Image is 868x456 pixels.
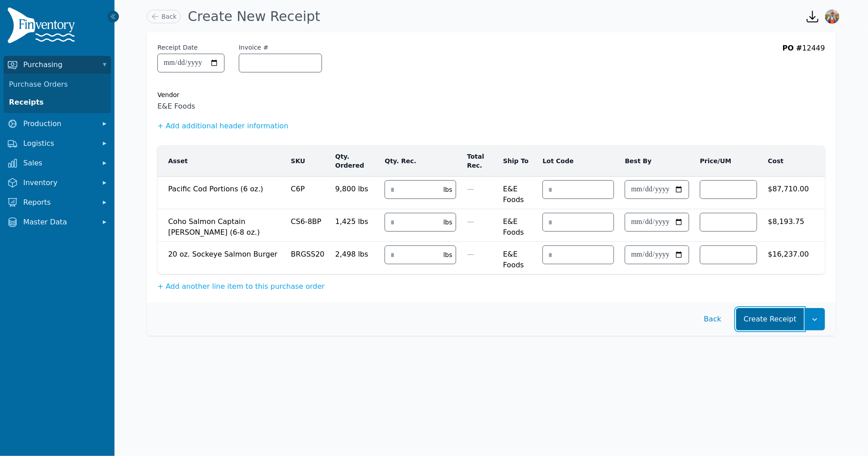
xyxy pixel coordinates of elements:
span: Pacific Cod Portions (6 oz.) [168,180,280,194]
th: Qty. Ordered [330,146,380,177]
span: Sales [23,158,95,169]
span: Production [23,118,95,129]
span: 9,800 lbs [335,180,374,194]
span: Inventory [23,177,95,188]
span: E&E Foods [503,180,532,205]
button: Production [4,115,111,133]
button: Inventory [4,174,111,192]
img: Finventory [7,7,79,47]
th: Ship To [498,146,537,177]
button: Reports [4,194,111,211]
button: + Add additional header information [157,121,288,131]
th: Lot Code [537,146,619,177]
div: Vendor [157,90,825,99]
th: Best By [619,146,694,177]
label: Receipt Date [157,43,198,52]
label: Invoice # [239,43,268,52]
button: Back [696,308,729,330]
h1: Create New Receipt [188,8,320,25]
a: Purchase Orders [5,76,109,93]
button: Purchasing [4,56,111,74]
th: SKU [285,146,330,177]
td: C6P [285,177,330,209]
span: $87,710.00 [768,180,809,194]
td: BRGSS20 [285,242,330,274]
span: Master Data [23,217,95,228]
span: $16,237.00 [768,245,809,260]
div: lbs [440,218,456,227]
button: Create Receipt [736,308,804,330]
span: — [467,185,474,193]
span: E&E Foods [503,245,532,270]
th: Total Rec. [462,146,497,177]
div: lbs [440,250,456,259]
img: Sera Wheeler [825,9,839,24]
a: Receipts [5,93,109,111]
span: 20 oz. Sockeye Salmon Burger [168,245,280,260]
span: Coho Salmon Captain [PERSON_NAME] (6-8 oz.) [168,213,280,238]
button: Sales [4,154,111,172]
th: Cost [762,146,814,177]
th: Qty. Rec. [379,146,462,177]
span: $8,193.75 [768,213,809,227]
th: Price/UM [694,146,762,177]
span: 2,498 lbs [335,245,374,260]
a: Back [147,10,181,23]
button: Master Data [4,213,111,231]
span: — [467,217,474,226]
td: CS6-8BP [285,209,330,242]
span: E&E Foods [157,101,825,112]
button: + Add another line item to this purchase order [157,281,325,292]
span: PO # [783,44,802,52]
span: Purchasing [23,59,95,70]
div: lbs [440,185,456,194]
div: 12449 [783,43,825,81]
span: E&E Foods [503,213,532,238]
span: — [467,250,474,258]
span: 1,425 lbs [335,213,374,227]
th: Asset [157,146,285,177]
span: Reports [23,197,95,208]
button: Logistics [4,135,111,152]
span: Logistics [23,138,95,149]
